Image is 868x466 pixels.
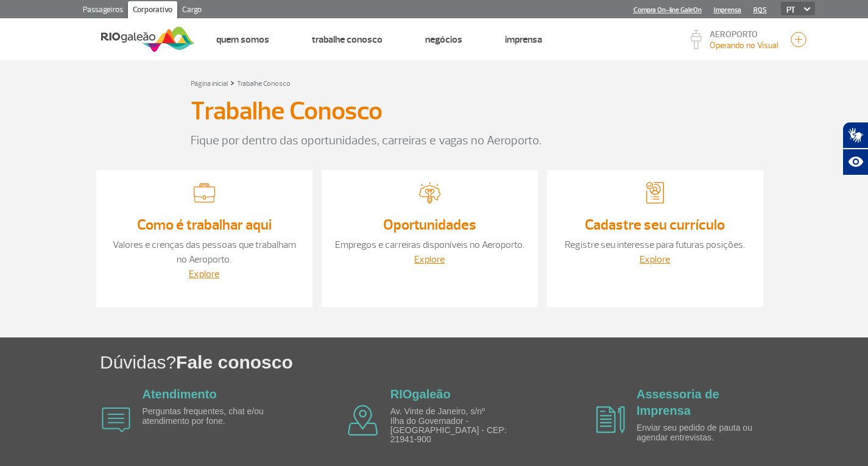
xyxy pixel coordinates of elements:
p: AEROPORTO [710,30,778,39]
h1: Dúvidas? [100,350,868,375]
a: Atendimento [143,387,217,401]
a: Assessoria de Imprensa [637,387,719,417]
p: Fique por dentro das oportunidades, carreiras e vagas no Aeroporto. [191,132,678,150]
a: Negócios [425,34,462,46]
a: Cadastre seu currículo [585,216,725,234]
a: Empregos e carreiras disponíveis no Aeroporto. [335,239,524,251]
a: RIOgaleão [390,387,451,401]
a: Corporativo [128,1,177,21]
img: airplane icon [102,408,130,432]
a: Explore [189,268,219,280]
a: Imprensa [714,6,741,14]
a: Trabalhe Conosco [312,34,383,46]
a: Oportunidades [383,216,476,234]
p: Perguntas frequentes, chat e/ou atendimento por fone. [143,407,283,426]
a: Quem Somos [216,34,269,46]
img: airplane icon [348,405,378,436]
p: Av. Vinte de Janeiro, s/nº Ilha do Governador - [GEOGRAPHIC_DATA] - CEP: 21941-900 [390,407,531,445]
h3: Trabalhe Conosco [191,96,383,127]
button: Abrir tradutor de língua de sinais. [842,122,868,149]
p: Visibilidade de 10000m [710,39,778,52]
p: Enviar seu pedido de pauta ou agendar entrevistas. [637,423,777,442]
a: Cargo [177,1,206,21]
a: Explore [640,253,670,266]
a: > [230,76,235,90]
a: Página inicial [191,79,228,88]
a: Imprensa [505,34,542,46]
a: Explore [414,253,445,266]
div: Plugin de acessibilidade da Hand Talk. [842,122,868,175]
a: Passageiros [78,1,128,21]
a: Trabalhe Conosco [237,79,291,88]
a: Valores e crenças das pessoas que trabalham no Aeroporto. [113,239,296,266]
a: Como é trabalhar aqui [137,216,272,234]
a: Registre seu interesse para futuras posições. [565,239,745,251]
a: RQS [753,6,767,14]
span: Fale conosco [176,352,293,372]
a: Compra On-line GaleOn [633,6,702,14]
img: airplane icon [596,406,625,434]
button: Abrir recursos assistivos. [842,149,868,175]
